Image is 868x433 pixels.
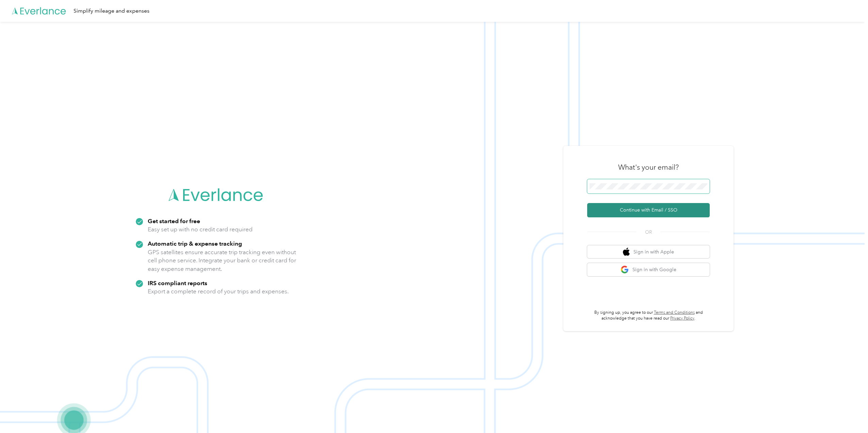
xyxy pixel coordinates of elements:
strong: Get started for free [148,217,200,225]
p: By signing up, you agree to our and acknowledge that you have read our . [587,310,710,322]
p: Easy set up with no credit card required [148,225,253,234]
img: google logo [621,265,629,274]
a: Terms and Conditions [654,310,695,315]
p: Export a complete record of your trips and expenses. [148,287,289,296]
strong: Automatic trip & expense tracking [148,240,242,247]
button: Continue with Email / SSO [587,203,710,217]
img: apple logo [623,248,630,256]
div: Simplify mileage and expenses [74,7,149,15]
button: apple logoSign in with Apple [587,245,710,259]
p: GPS satellites ensure accurate trip tracking even without cell phone service. Integrate your bank... [148,248,296,273]
strong: IRS compliant reports [148,279,207,287]
button: google logoSign in with Google [587,263,710,276]
span: OR [637,229,660,236]
h3: What's your email? [618,163,679,172]
a: Privacy Policy [670,316,694,321]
